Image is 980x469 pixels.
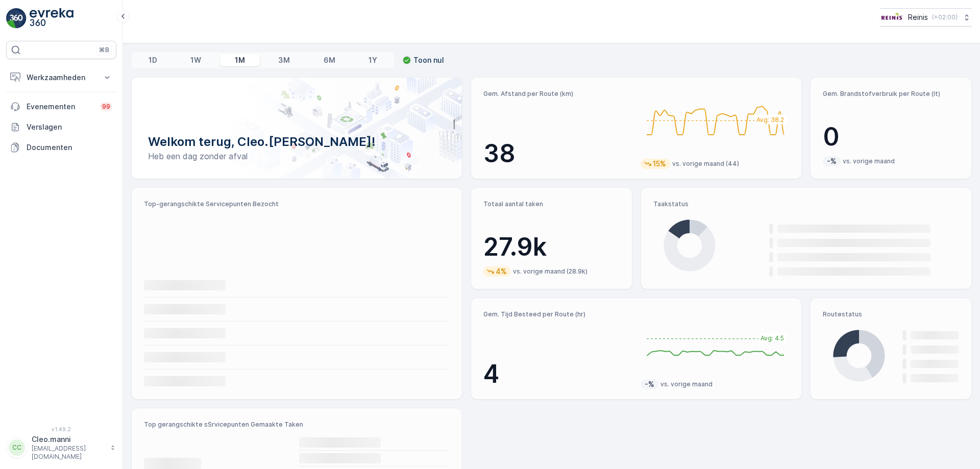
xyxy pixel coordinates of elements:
[148,134,446,150] p: Welkom terug, Cleo.[PERSON_NAME]!
[27,122,112,132] p: Verslagen
[644,379,655,389] p: -%
[144,200,450,208] p: Top-gerangschikte Servicepunten Bezocht
[32,434,105,445] p: Cleo.manni
[483,232,620,262] p: 27.9k
[843,157,895,165] p: vs. vorige maand
[483,359,632,389] p: 4
[826,156,838,166] p: -%
[660,380,713,388] p: vs. vorige maand
[483,200,620,208] p: Totaal aantal taken
[823,121,959,152] p: 0
[653,200,959,208] p: Taakstatus
[6,117,116,137] a: Verslagen
[880,12,904,23] img: Reinis-Logo-Vrijstaand_Tekengebied-1-copy2_aBO4n7j.png
[6,137,116,158] a: Documenten
[32,445,105,461] p: [EMAIL_ADDRESS][DOMAIN_NAME]
[278,55,290,65] p: 3M
[6,96,116,117] a: Evenementen99
[102,103,110,111] p: 99
[148,150,446,162] p: Heb een dag zonder afval
[908,12,928,22] p: Reinis
[652,159,667,169] p: 15%
[235,55,245,65] p: 1M
[144,421,450,429] p: Top gerangschikte sSrvicepunten Gemaakte Taken
[6,8,27,29] img: logo
[30,8,73,29] img: logo_light-DOdMpM7g.png
[27,72,96,83] p: Werkzaamheden
[369,55,377,65] p: 1Y
[6,434,116,461] button: CCCleo.manni[EMAIL_ADDRESS][DOMAIN_NAME]
[823,90,959,98] p: Gem. Brandstofverbruik per Route (lt)
[324,55,335,65] p: 6M
[99,46,109,54] p: ⌘B
[672,160,739,168] p: vs. vorige maand (44)
[27,102,94,112] p: Evenementen
[413,55,444,65] p: Toon nul
[483,310,632,318] p: Gem. Tijd Besteed per Route (hr)
[149,55,157,65] p: 1D
[190,55,201,65] p: 1W
[495,266,508,277] p: 4%
[513,267,587,276] p: vs. vorige maand (28.9k)
[6,426,116,432] span: v 1.49.2
[823,310,959,318] p: Routestatus
[932,13,958,21] p: ( +02:00 )
[27,142,112,153] p: Documenten
[9,439,25,456] div: CC
[6,67,116,88] button: Werkzaamheden
[880,8,972,27] button: Reinis(+02:00)
[483,90,632,98] p: Gem. Afstand per Route (km)
[483,138,632,169] p: 38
